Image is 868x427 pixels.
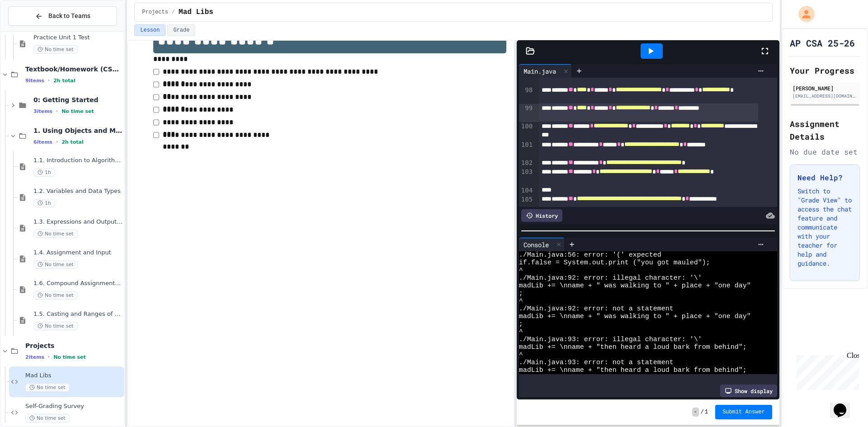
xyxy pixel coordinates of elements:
[797,187,852,268] p: Switch to "Grade View" to access the chat feature and communicate with your teacher for help and ...
[53,78,75,84] span: 2h total
[25,403,123,410] span: Self-Grading Survey
[519,251,661,259] span: ./Main.java:56: error: '(' expected
[33,310,123,318] span: 1.5. Casting and Ranges of Values
[692,408,699,417] span: -
[33,45,78,54] span: No time set
[519,186,534,195] div: 104
[53,354,86,360] span: No time set
[790,146,860,157] div: No due date set
[789,4,817,24] div: My Account
[48,77,50,84] span: •
[25,78,44,84] span: 9 items
[8,6,117,26] button: Back to Teams
[519,141,534,159] div: 101
[519,104,534,122] div: 99
[519,297,523,305] span: ^
[519,159,534,168] div: 102
[25,342,123,350] span: Projects
[701,408,704,416] span: /
[48,11,90,21] span: Back to Teams
[519,238,565,251] div: Console
[793,93,857,99] div: [EMAIL_ADDRESS][DOMAIN_NAME]
[519,366,747,374] span: madLib += \nname + "then heard a loud bark from behind";
[519,66,561,76] div: Main.java
[33,199,55,207] span: 1h
[25,383,70,392] span: No time set
[519,343,747,351] span: madLib += \nname + "then heard a loud bark from behind";
[61,108,94,114] span: No time set
[25,372,123,380] span: Mad Libs
[519,336,702,343] span: ./Main.java:93: error: illegal character: '\'
[33,280,123,287] span: 1.6. Compound Assignment Operators
[33,168,55,177] span: 1h
[25,414,70,422] span: No time set
[33,157,123,164] span: 1.1. Introduction to Algorithms, Programming, and Compilers
[793,84,857,92] div: [PERSON_NAME]
[33,108,52,114] span: 3 items
[793,352,859,390] iframe: chat widget
[33,230,78,238] span: No time set
[33,127,123,135] span: 1. Using Objects and Methods
[519,305,674,313] span: ./Main.java:92: error: not a statement
[33,96,123,104] span: 0: Getting Started
[56,138,58,145] span: •
[521,209,562,222] div: History
[705,408,708,416] span: 1
[33,322,78,330] span: No time set
[134,24,165,36] button: Lesson
[4,4,62,57] div: Chat with us now!Close
[33,249,123,257] span: 1.4. Assignment and Input
[519,267,523,274] span: ^
[33,34,123,42] span: Practice Unit 1 Test
[519,320,523,328] span: ;
[519,122,534,141] div: 100
[519,359,674,366] span: ./Main.java:93: error: not a statement
[56,108,58,115] span: •
[830,391,859,418] iframe: chat widget
[519,259,710,267] span: if.false = System.out.print ("you got mauled");
[797,172,852,183] h3: Need Help?
[519,64,572,78] div: Main.java
[519,351,523,359] span: ^
[142,9,168,16] span: Projects
[33,139,52,145] span: 6 items
[25,354,44,360] span: 2 items
[519,86,534,104] div: 98
[519,195,534,214] div: 105
[519,290,523,297] span: ;
[25,65,123,73] span: Textbook/Homework (CSAwesome)
[48,353,50,361] span: •
[33,291,78,300] span: No time set
[722,408,765,416] span: Submit Answer
[519,168,534,186] div: 103
[720,385,777,397] div: Show display
[715,405,772,419] button: Submit Answer
[790,64,860,77] h2: Your Progress
[179,7,213,18] span: Mad Libs
[519,282,751,290] span: madLib += \nname + " was walking to " + place + "one day"
[61,139,84,145] span: 2h total
[790,117,860,143] h2: Assignment Details
[172,9,175,16] span: /
[33,218,123,226] span: 1.3. Expressions and Output [New]
[519,313,751,320] span: madLib += \nname + " was walking to " + place + "one day"
[790,37,855,49] h1: AP CSA 25-26
[167,24,195,36] button: Grade
[33,260,78,269] span: No time set
[519,274,702,282] span: ./Main.java:92: error: illegal character: '\'
[519,240,553,249] div: Console
[33,188,123,195] span: 1.2. Variables and Data Types
[519,328,523,336] span: ^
